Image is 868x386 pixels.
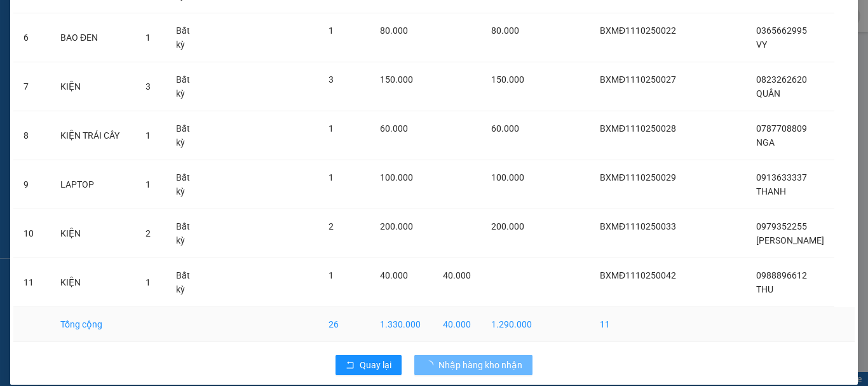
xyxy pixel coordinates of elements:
td: Bất kỳ [166,111,210,160]
span: 0823262620 [756,74,807,85]
span: 150.000 [491,74,524,85]
span: 100.000 [380,172,413,183]
td: KIỆN [50,62,135,111]
span: QUÂN [756,88,780,99]
span: THU [756,284,773,294]
td: Bất kỳ [166,160,210,209]
td: Bất kỳ [166,13,210,62]
span: 1 [329,25,334,36]
span: 60.000 [491,123,519,134]
span: 0365662995 [756,25,807,36]
td: Bất kỳ [166,209,210,258]
td: 40.000 [433,307,481,342]
span: 1 [146,179,151,190]
span: rollback [346,361,355,371]
span: BXMĐ1110250029 [600,172,676,183]
span: 1 [329,123,334,134]
span: BXMĐ1110250042 [600,270,676,280]
span: THANH [756,186,786,196]
span: loading [424,361,438,369]
span: 3 [329,74,334,85]
td: 11 [13,258,50,307]
span: 1 [329,172,334,183]
span: 3 [146,81,151,92]
td: KIỆN [50,258,135,307]
span: BXMĐ1110250022 [600,25,676,36]
span: 100.000 [491,172,524,183]
span: 60.000 [380,123,408,134]
span: 1 [146,130,151,141]
td: 1.290.000 [481,307,542,342]
td: Tổng cộng [50,307,135,342]
button: Nhập hàng kho nhận [414,355,532,375]
td: BAO ĐEN [50,13,135,62]
span: Quay lại [360,358,391,372]
td: Bất kỳ [166,258,210,307]
span: 200.000 [491,221,524,231]
span: 80.000 [380,25,408,36]
td: 8 [13,111,50,160]
td: 6 [13,13,50,62]
span: BXMĐ1110250033 [600,221,676,231]
span: 40.000 [380,270,408,280]
span: BXMĐ1110250027 [600,74,676,85]
span: 0988896612 [756,270,807,280]
td: 11 [590,307,686,342]
td: 9 [13,160,50,209]
span: 40.000 [443,270,471,280]
span: [PERSON_NAME] [756,235,824,245]
span: 1 [146,277,151,287]
td: Bất kỳ [166,62,210,111]
span: 80.000 [491,25,519,36]
span: 0913633337 [756,172,807,183]
button: rollbackQuay lại [336,355,402,375]
span: 150.000 [380,74,413,85]
span: 0979352255 [756,221,807,231]
td: 10 [13,209,50,258]
span: 0787708809 [756,123,807,134]
span: 200.000 [380,221,413,231]
span: NGA [756,137,775,148]
span: Nhập hàng kho nhận [438,358,522,372]
span: 1 [329,270,334,280]
td: 26 [318,307,370,342]
span: VY [756,39,767,50]
span: BXMĐ1110250028 [600,123,676,134]
span: 2 [146,228,151,238]
td: KIỆN [50,209,135,258]
span: 2 [329,221,334,231]
span: 1 [146,32,151,43]
td: 1.330.000 [370,307,433,342]
td: 7 [13,62,50,111]
td: LAPTOP [50,160,135,209]
td: KIỆN TRÁI CÂY [50,111,135,160]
